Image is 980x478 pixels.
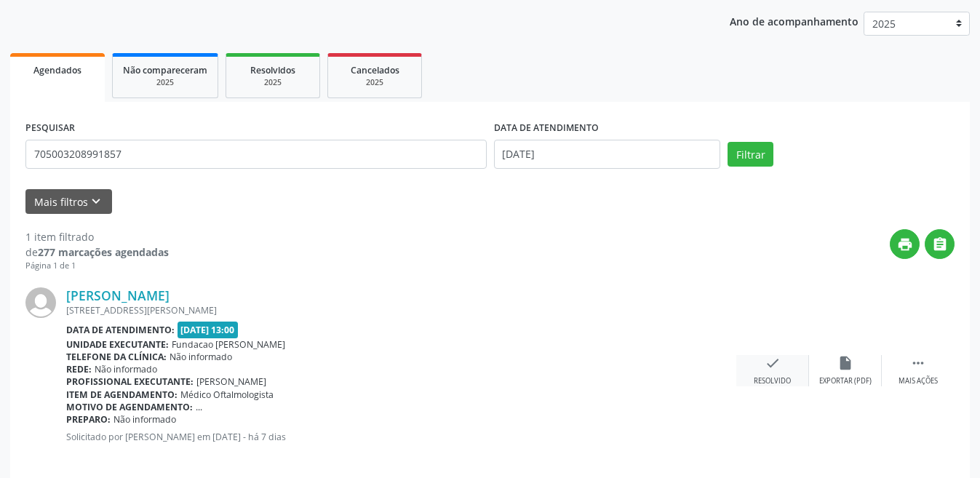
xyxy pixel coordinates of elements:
[33,64,81,76] span: Agendados
[123,64,207,76] span: Não compareceram
[196,401,202,413] span: ...
[172,338,285,351] span: Fundacao [PERSON_NAME]
[25,140,487,169] input: Nome, CNS
[25,287,56,318] img: img
[819,376,872,386] div: Exportar (PDF)
[494,117,599,140] label: DATA DE ATENDIMENTO
[730,12,859,30] p: Ano de acompanhamento
[837,355,853,371] i: insert_drive_file
[113,413,176,426] span: Não informado
[932,236,948,252] i: 
[25,189,112,215] button: Mais filtroskeyboard_arrow_down
[38,245,169,259] strong: 277 marcações agendadas
[66,351,167,363] b: Telefone da clínica:
[66,431,736,443] p: Solicitado por [PERSON_NAME] em [DATE] - há 7 dias
[66,324,175,336] b: Data de atendimento:
[236,77,309,88] div: 2025
[25,260,169,272] div: Página 1 de 1
[66,363,92,375] b: Rede:
[728,142,773,167] button: Filtrar
[88,194,104,210] i: keyboard_arrow_down
[754,376,791,386] div: Resolvido
[25,117,75,140] label: PESQUISAR
[890,229,920,259] button: print
[25,244,169,260] div: de
[170,351,232,363] span: Não informado
[66,375,194,388] b: Profissional executante:
[25,229,169,244] div: 1 item filtrado
[95,363,157,375] span: Não informado
[180,389,274,401] span: Médico Oftalmologista
[910,355,926,371] i: 
[351,64,399,76] span: Cancelados
[66,287,170,303] a: [PERSON_NAME]
[66,304,736,316] div: [STREET_ADDRESS][PERSON_NAME]
[66,389,178,401] b: Item de agendamento:
[123,77,207,88] div: 2025
[250,64,295,76] span: Resolvidos
[178,322,239,338] span: [DATE] 13:00
[196,375,266,388] span: [PERSON_NAME]
[494,140,721,169] input: Selecione um intervalo
[899,376,938,386] div: Mais ações
[66,413,111,426] b: Preparo:
[765,355,781,371] i: check
[66,401,193,413] b: Motivo de agendamento:
[66,338,169,351] b: Unidade executante:
[897,236,913,252] i: print
[338,77,411,88] div: 2025
[925,229,955,259] button: 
